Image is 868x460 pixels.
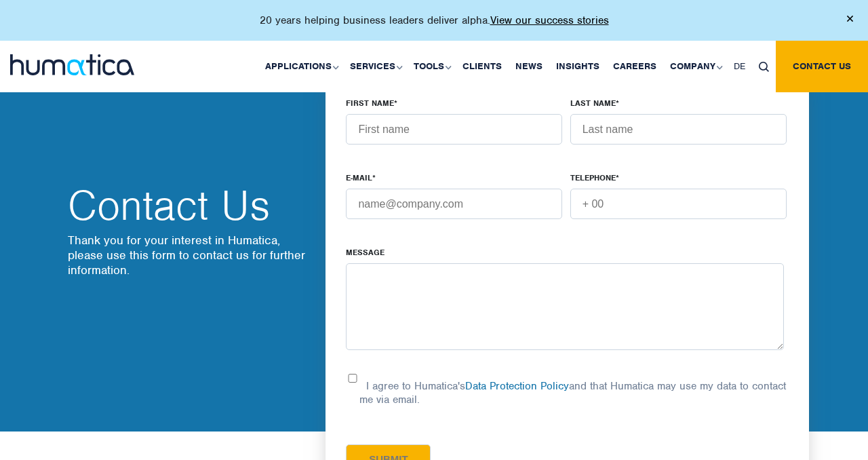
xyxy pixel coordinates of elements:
[343,41,407,92] a: Services
[606,41,663,92] a: Careers
[465,379,569,393] a: Data Protection Policy
[456,41,509,92] a: Clients
[663,41,727,92] a: Company
[490,14,609,27] a: View our success stories
[10,54,134,75] img: logo
[734,60,745,72] span: DE
[346,374,359,383] input: I agree to Humatica'sData Protection Policyand that Humatica may use my data to contact me via em...
[346,98,394,109] span: FIRST NAME
[776,41,868,92] a: Contact us
[549,41,606,92] a: Insights
[570,189,787,219] input: + 00
[509,41,549,92] a: News
[570,98,616,109] span: LAST NAME
[346,189,562,219] input: name@company.com
[359,379,786,406] p: I agree to Humatica's and that Humatica may use my data to contact me via email.
[68,233,312,277] p: Thank you for your interest in Humatica, please use this form to contact us for further information.
[346,172,372,183] span: E-MAIL
[407,41,456,92] a: Tools
[346,114,562,145] input: First name
[570,172,616,183] span: TELEPHONE
[727,41,752,92] a: DE
[68,185,312,226] h2: Contact Us
[570,114,787,145] input: Last name
[258,41,343,92] a: Applications
[346,247,384,258] span: Message
[260,14,609,27] p: 20 years helping business leaders deliver alpha.
[759,62,769,72] img: search_icon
